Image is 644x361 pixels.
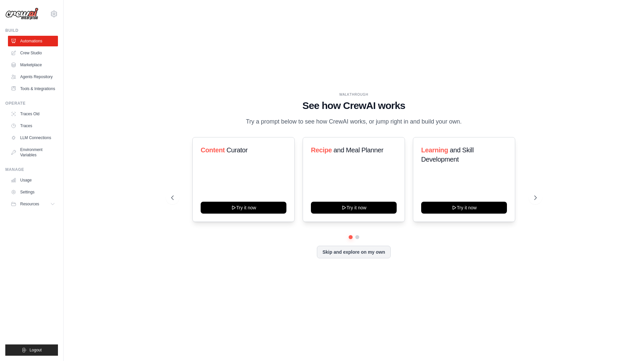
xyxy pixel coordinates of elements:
[243,117,465,127] p: Try a prompt below to see how CrewAI works, or jump right in and build your own.
[8,187,58,197] a: Settings
[29,347,42,353] span: Logout
[8,60,58,70] a: Marketplace
[8,83,58,94] a: Tools & Integrations
[8,175,58,185] a: Usage
[311,146,332,154] span: Recipe
[5,344,58,356] button: Logout
[201,202,286,214] button: Try it now
[317,246,391,258] button: Skip and explore on my own
[421,146,448,154] span: Learning
[5,28,58,33] div: Build
[8,48,58,58] a: Crew Studio
[226,146,247,154] span: Curator
[421,202,507,214] button: Try it now
[8,36,58,46] a: Automations
[8,144,58,160] a: Environment Variables
[8,121,58,131] a: Traces
[20,201,39,207] span: Resources
[5,167,58,172] div: Manage
[333,146,383,154] span: and Meal Planner
[8,199,58,209] button: Resources
[171,92,537,97] div: WALKTHROUGH
[5,8,38,20] img: Logo
[8,72,58,82] a: Agents Repository
[8,109,58,119] a: Traces Old
[8,132,58,143] a: LLM Connections
[201,146,225,154] span: Content
[171,100,537,112] h1: See how CrewAI works
[311,202,397,214] button: Try it now
[5,101,58,106] div: Operate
